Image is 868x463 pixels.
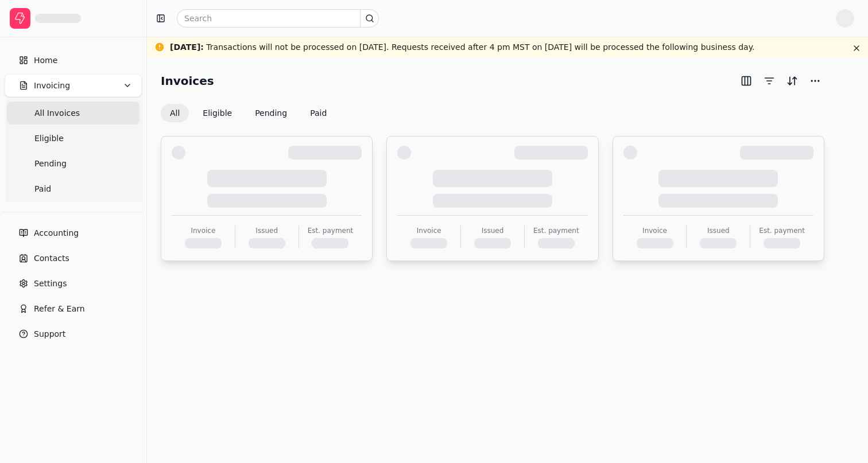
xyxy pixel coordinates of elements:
[7,152,139,175] a: Pending
[308,225,354,236] div: Est. payment
[5,247,142,270] a: Contacts
[246,104,296,122] button: Pending
[759,225,805,236] div: Est. payment
[34,252,69,264] span: Contacts
[161,104,336,122] div: Invoice filter options
[301,104,336,122] button: Paid
[177,9,379,28] input: Search
[193,104,241,122] button: Eligible
[34,133,64,145] span: Eligible
[7,127,139,150] a: Eligible
[34,107,80,119] span: All Invoices
[533,225,579,236] div: Est. payment
[34,55,57,67] span: Home
[707,225,730,236] div: Issued
[170,42,204,52] span: [DATE] :
[34,183,51,195] span: Paid
[161,72,214,90] h2: Invoices
[783,72,801,90] button: Sort
[417,225,441,236] div: Invoice
[34,158,67,170] span: Pending
[5,297,142,320] button: Refer & Earn
[170,41,754,53] div: Transactions will not be processed on [DATE]. Requests received after 4 pm MST on [DATE] will be ...
[5,49,142,72] a: Home
[5,272,142,295] a: Settings
[806,72,824,90] button: More
[255,225,278,236] div: Issued
[482,225,504,236] div: Issued
[5,74,142,97] button: Invoicing
[34,227,79,239] span: Accounting
[34,278,67,290] span: Settings
[7,102,139,124] a: All Invoices
[191,225,215,236] div: Invoice
[161,104,189,122] button: All
[7,177,139,200] a: Paid
[5,221,142,244] a: Accounting
[642,225,667,236] div: Invoice
[34,80,70,92] span: Invoicing
[34,303,85,315] span: Refer & Earn
[34,328,65,340] span: Support
[5,322,142,345] button: Support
